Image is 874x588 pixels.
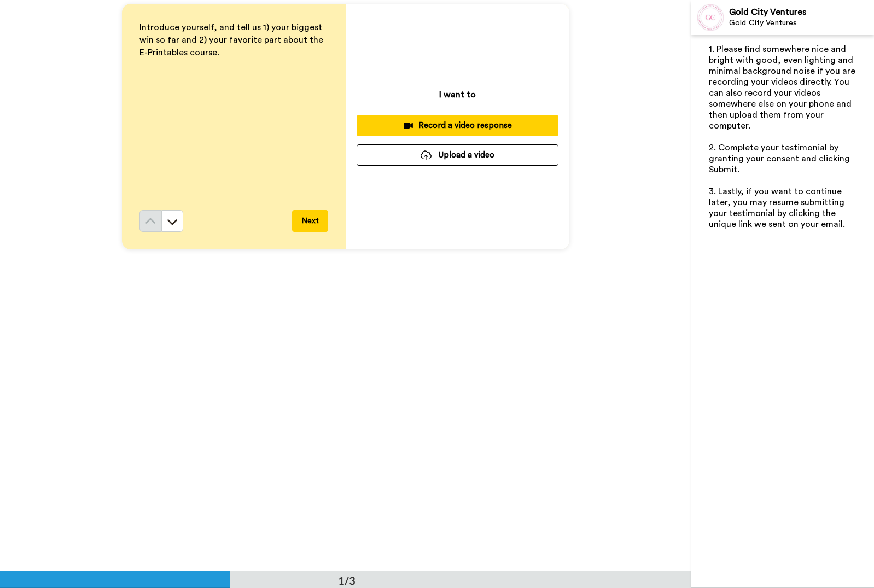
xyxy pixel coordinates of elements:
span: Introduce yourself, and tell us 1) your biggest win so far and 2) your favorite part about the E-... [139,23,325,57]
button: Upload a video [357,144,558,166]
div: Gold City Ventures [729,19,873,28]
span: 2. Complete your testimonial by granting your consent and clicking Submit. [709,143,852,174]
div: 1/3 [321,573,373,588]
div: Gold City Ventures [729,7,873,18]
span: 1. Please find somewhere nice and bright with good, even lighting and minimal background noise if... [709,45,858,130]
img: Profile Image [697,4,724,31]
div: Record a video response [365,120,550,131]
button: Record a video response [357,115,558,136]
button: Next [292,210,328,232]
p: I want to [439,88,476,101]
span: 3. Lastly, if you want to continue later, you may resume submitting your testimonial by clicking ... [709,187,847,229]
